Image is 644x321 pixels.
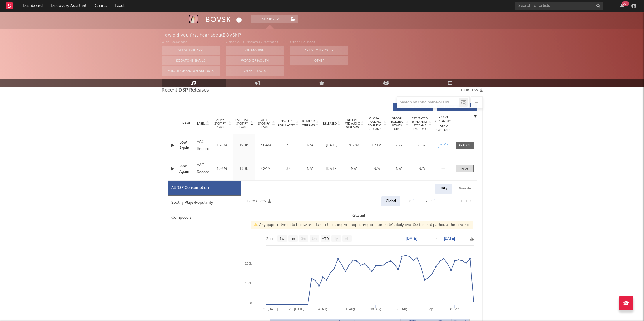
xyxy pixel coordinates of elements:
button: Sodatone Emails [162,56,220,65]
div: Other A&R Discovery Methods [226,39,284,46]
div: With Sodatone [162,39,220,46]
div: 190k [234,166,253,172]
button: Other Tools [226,66,284,76]
div: Weekly [455,184,475,194]
span: 7 Day Spotify Plays [212,118,228,129]
text: All [345,237,348,241]
input: Search for artists [515,2,603,10]
div: Global Streaming Trend (Last 60D) [434,115,452,132]
span: Total UK Streams [301,119,315,128]
div: BOVSKI [205,15,243,24]
text: 8. Sep [450,307,459,311]
div: <5% [412,143,431,149]
text: 1m [290,237,295,241]
text: Zoom [266,237,275,241]
text: [DATE] [444,237,455,241]
div: 7.64M [256,143,275,149]
div: Any gaps in the data below are due to the song not appearing on Luminate's daily chart(s) for tha... [251,221,473,229]
button: On My Own [226,46,284,55]
div: All DSP Consumption [171,184,209,191]
text: 25. Aug [397,307,407,311]
div: 8.37M [344,143,364,149]
div: N/A [301,143,319,149]
a: Low Again [179,140,194,151]
div: Composers [168,210,241,225]
text: 11. Aug [344,307,355,311]
button: Export CSV [247,200,271,203]
text: 1w [280,237,284,241]
div: 37 [278,166,298,172]
div: 72 [278,143,298,149]
div: 1.76M [212,143,231,149]
div: 1.31M [367,143,386,149]
div: N/A [367,166,386,172]
h3: Global [241,212,477,219]
button: 99+ [620,4,624,8]
span: Last Day Spotify Plays [234,118,250,129]
div: 99 + [622,1,629,6]
div: [DATE] [322,166,341,172]
text: 200k [245,262,252,265]
text: 0 [250,301,251,305]
div: All DSP Consumption [168,181,241,196]
span: Spotify Popularity [278,119,295,128]
div: 7.24M [256,166,275,172]
text: 4. Aug [318,307,327,311]
div: 2.27 [389,143,409,149]
span: Global Rolling WoW % Chg [389,117,405,131]
button: Word Of Mouth [226,56,284,65]
text: 1y [334,237,338,241]
div: AAO Records [197,162,209,176]
button: Artist on Roster [290,46,348,55]
span: ATD Spotify Plays [256,118,272,129]
button: Other [290,56,348,65]
span: Released [323,122,337,125]
input: Search by song name or URL [397,100,459,105]
text: 21. [DATE] [262,307,278,311]
div: N/A [301,166,319,172]
div: Daily [435,184,452,194]
text: 6m [312,237,317,241]
span: Global ATD Audio Streams [344,118,360,129]
div: Ex-US [424,198,433,205]
div: Global [386,198,396,205]
div: N/A [389,166,409,172]
span: Label [197,122,205,125]
div: Spotify Plays/Popularity [168,196,241,210]
div: Name [179,121,194,126]
button: Export CSV [459,89,483,92]
a: Low Again [179,163,194,175]
text: YTD [322,237,329,241]
text: 1. Sep [424,307,433,311]
div: Other Sources [290,39,348,46]
span: Recent DSP Releases [162,87,209,94]
text: 3m [301,237,306,241]
text: 100k [245,282,252,285]
div: 190k [234,143,253,149]
button: Sodatone App [162,46,220,55]
button: Tracking [251,15,287,23]
div: US [408,198,412,205]
text: 18. Aug [370,307,381,311]
div: 1.36M [212,166,231,172]
div: AAO Records [197,139,209,153]
span: Estimated % Playlist Streams Last Day [412,117,428,131]
text: [DATE] [406,237,417,241]
div: N/A [412,166,431,172]
div: [DATE] [322,143,341,149]
span: Global Rolling 7D Audio Streams [367,117,383,131]
text: → [434,237,438,241]
div: N/A [344,166,364,172]
button: Sodatone Snowflake Data [162,66,220,76]
text: 28. [DATE] [289,307,304,311]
